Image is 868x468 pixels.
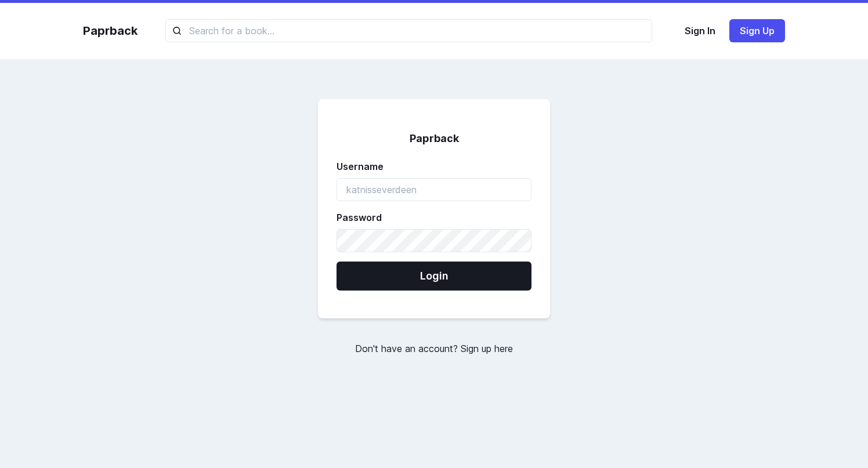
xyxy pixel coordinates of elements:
input: Search for a book... [165,19,652,42]
button: Login [337,262,531,291]
button: Sign Up [729,19,785,42]
a: Paprback [83,22,138,39]
button: Sign In [675,19,725,42]
input: username [337,178,531,201]
a: Back to homepage [410,127,459,150]
label: Username [337,159,525,173]
a: Don't have an account? Sign up here [355,342,513,355]
h2: Paprback [410,127,459,150]
label: Password [337,211,525,224]
input: Password [337,229,531,252]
